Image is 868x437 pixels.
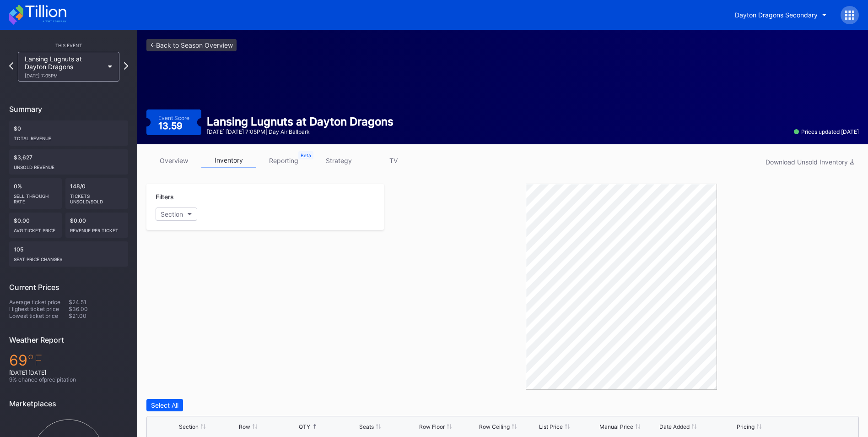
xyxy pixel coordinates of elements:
[156,208,197,221] button: Section
[737,423,755,430] div: Pricing
[794,128,859,135] div: Prices updated [DATE]
[69,312,128,319] div: $21.00
[9,299,69,306] div: Average ticket price
[766,158,854,166] div: Download Unsold Inventory
[70,190,124,204] div: Tickets Unsold/Sold
[14,190,57,204] div: Sell Through Rate
[239,423,250,430] div: Row
[151,401,178,409] div: Select All
[9,178,62,209] div: 0%
[599,423,633,430] div: Manual Price
[14,161,124,170] div: Unsold Revenue
[207,128,394,135] div: [DATE] [DATE] 7:05PM | Day Air Ballpark
[9,399,128,408] div: Marketplaces
[65,178,129,209] div: 148/0
[539,423,563,430] div: List Price
[9,120,128,146] div: $0
[366,153,421,168] a: TV
[9,376,128,383] div: 9 % chance of precipitation
[146,39,237,51] a: <-Back to Season Overview
[419,423,445,430] div: Row Floor
[9,213,62,238] div: $0.00
[27,351,43,369] span: ℉
[9,369,128,376] div: [DATE] [DATE]
[299,423,310,430] div: QTY
[161,210,183,218] div: Section
[179,423,199,430] div: Section
[65,213,129,238] div: $0.00
[207,115,394,128] div: Lansing Lugnuts at Dayton Dragons
[479,423,510,430] div: Row Ceiling
[14,224,57,233] div: Avg ticket price
[728,6,834,23] button: Dayton Dragons Secondary
[25,73,103,78] div: [DATE] 7:05PM
[9,283,128,292] div: Current Prices
[311,153,366,168] a: strategy
[25,55,103,78] div: Lansing Lugnuts at Dayton Dragons
[14,132,124,141] div: Total Revenue
[9,351,128,369] div: 69
[146,399,183,411] button: Select All
[9,306,69,312] div: Highest ticket price
[9,43,128,48] div: This Event
[156,193,375,201] div: Filters
[659,423,690,430] div: Date Added
[158,115,189,121] div: Event Score
[69,299,128,306] div: $24.51
[9,335,128,344] div: Weather Report
[158,121,185,131] div: 13.59
[359,423,374,430] div: Seats
[9,149,128,175] div: $3,627
[761,156,859,168] button: Download Unsold Inventory
[146,153,201,168] a: overview
[9,104,128,114] div: Summary
[69,306,128,312] div: $36.00
[70,224,124,233] div: Revenue per ticket
[9,241,128,267] div: 105
[14,253,124,262] div: seat price changes
[9,312,69,319] div: Lowest ticket price
[735,11,818,19] div: Dayton Dragons Secondary
[256,153,311,168] a: reporting
[201,153,256,168] a: inventory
